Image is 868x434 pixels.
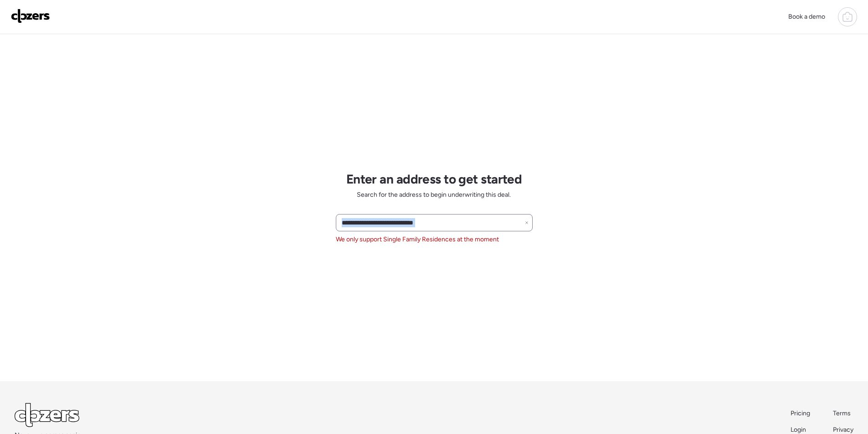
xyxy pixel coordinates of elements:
[11,9,50,23] img: Logo
[336,235,499,244] span: We only support Single Family Residences at the moment
[346,171,522,187] h1: Enter an address to get started
[833,409,851,417] span: Terms
[833,426,853,434] span: Privacy
[791,426,806,434] span: Login
[15,403,79,427] img: Logo Light
[791,409,810,417] span: Pricing
[833,409,853,418] a: Terms
[791,409,811,418] a: Pricing
[788,13,825,20] span: Book a demo
[357,190,511,199] span: Search for the address to begin underwriting this deal.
